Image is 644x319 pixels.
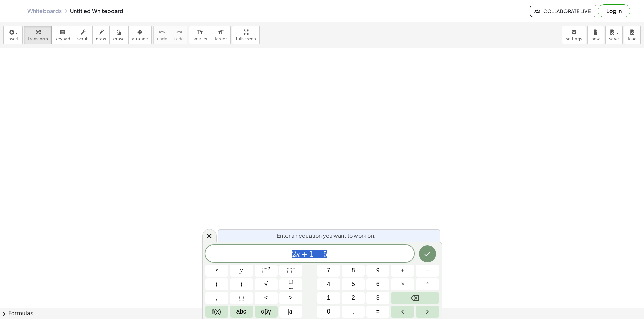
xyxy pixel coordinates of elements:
button: erase [109,26,128,44]
span: ÷ [426,280,429,289]
span: 1 [309,250,314,258]
span: f(x) [212,307,221,316]
span: 0 [327,307,330,316]
button: 6 [366,278,389,290]
span: – [426,266,429,275]
span: ( [216,280,218,289]
button: Done [419,245,436,262]
span: ⬚ [262,267,268,274]
span: undo [157,37,167,41]
span: ⬚ [239,293,244,303]
span: ) [240,280,242,289]
span: | [288,308,289,315]
i: format_size [197,28,203,36]
span: abc [236,307,246,316]
button: 5 [342,278,365,290]
button: Fraction [279,278,302,290]
button: ( [205,278,228,290]
i: undo [159,28,165,36]
button: Less than [255,292,278,304]
button: Square root [255,278,278,290]
span: 5 [323,250,327,258]
span: 2 [352,293,355,303]
span: Collaborate Live [536,8,591,14]
span: larger [215,37,227,41]
span: transform [28,37,48,41]
button: 2 [342,292,365,304]
button: Plus [391,265,414,277]
button: Left arrow [391,306,414,318]
button: Collaborate Live [530,5,596,17]
span: , [216,293,218,303]
span: Enter an equation you want to work on. [277,232,376,240]
button: Backspace [391,292,439,304]
span: √ [264,280,268,289]
button: Greek alphabet [255,306,278,318]
span: 5 [352,280,355,289]
sup: n [292,266,295,271]
span: = [376,307,380,316]
button: , [205,292,228,304]
button: format_sizelarger [211,26,231,44]
button: fullscreen [232,26,259,44]
button: 3 [366,292,389,304]
span: < [264,293,268,303]
span: x [215,266,218,275]
span: αβγ [261,307,271,316]
button: arrange [128,26,152,44]
span: smaller [193,37,208,41]
span: y [240,266,243,275]
button: y [230,265,253,277]
var: x [296,249,300,258]
span: load [628,37,637,41]
span: scrub [77,37,89,41]
span: fullscreen [236,37,256,41]
button: format_sizesmaller [189,26,211,44]
button: insert [3,26,23,44]
button: Right arrow [416,306,439,318]
button: transform [24,26,52,44]
span: 3 [376,293,380,303]
span: 9 [376,266,380,275]
span: + [300,250,309,258]
button: 7 [317,265,340,277]
a: Whiteboards [27,8,62,14]
span: + [401,266,405,275]
span: erase [113,37,124,41]
span: . [352,307,354,316]
button: Superscript [279,265,302,277]
i: format_size [218,28,224,36]
span: save [609,37,619,41]
span: × [401,280,405,289]
span: arrange [132,37,148,41]
span: 8 [352,266,355,275]
button: 8 [342,265,365,277]
span: new [591,37,600,41]
span: redo [174,37,184,41]
span: 1 [327,293,330,303]
span: 2 [292,250,296,258]
i: redo [176,28,182,36]
button: Times [391,278,414,290]
button: keyboardkeypad [51,26,74,44]
button: Minus [416,265,439,277]
span: 7 [327,266,330,275]
span: settings [566,37,582,41]
button: 1 [317,292,340,304]
span: 4 [327,280,330,289]
button: 4 [317,278,340,290]
button: load [624,26,641,44]
button: Toggle navigation [8,5,19,16]
i: keyboard [59,28,66,36]
button: ) [230,278,253,290]
span: | [292,308,294,315]
button: redoredo [171,26,187,44]
button: Divide [416,278,439,290]
button: . [342,306,365,318]
button: Functions [205,306,228,318]
span: 6 [376,280,380,289]
button: draw [92,26,110,44]
span: ⬚ [287,267,292,274]
sup: 2 [268,266,270,271]
button: Squared [255,265,278,277]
